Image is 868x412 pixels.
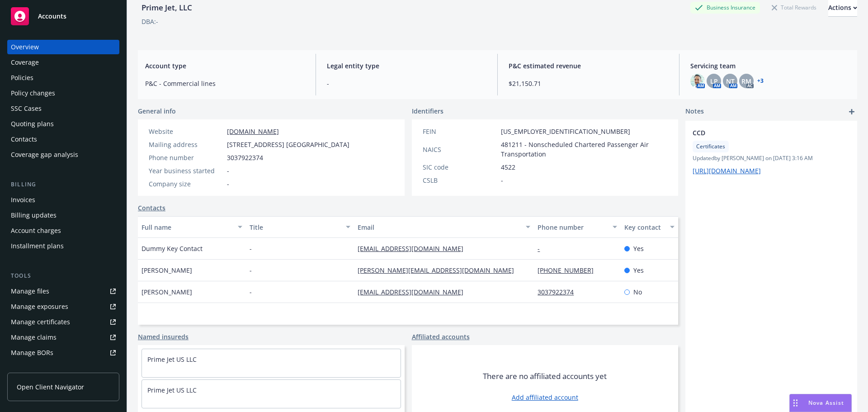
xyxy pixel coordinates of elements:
span: There are no affiliated accounts yet [483,371,607,382]
a: Accounts [7,4,119,29]
a: Manage exposures [7,299,119,314]
span: CCD [693,128,826,137]
span: - [501,175,503,185]
span: - [227,179,229,189]
div: Full name [142,223,232,232]
div: FEIN [423,127,497,136]
a: Named insureds [138,332,189,341]
a: Prime Jet US LLC [147,355,197,364]
a: SSC Cases [7,101,119,116]
span: - [227,166,229,175]
div: Company size [149,179,223,189]
a: Billing updates [7,208,119,223]
span: [US_EMPLOYER_IDENTIFICATION_NUMBER] [501,127,630,136]
div: Invoices [11,193,35,207]
span: LP [710,76,718,86]
button: Email [354,216,534,238]
div: Mailing address [149,140,223,149]
a: Affiliated accounts [412,332,470,341]
a: add [846,106,857,117]
span: $21,150.71 [509,79,668,88]
a: Coverage gap analysis [7,147,119,162]
div: Billing [7,180,119,189]
div: Account charges [11,223,61,238]
a: [PHONE_NUMBER] [538,266,601,275]
a: - [538,244,547,253]
div: Summary of insurance [11,361,80,375]
span: [PERSON_NAME] [142,265,192,275]
span: General info [138,106,176,116]
div: Year business started [149,166,223,175]
div: Total Rewards [767,2,821,13]
div: Drag to move [790,394,801,412]
a: Manage files [7,284,119,298]
span: Notes [685,106,704,117]
span: Legal entity type [327,61,486,71]
a: Invoices [7,193,119,207]
a: [EMAIL_ADDRESS][DOMAIN_NAME] [358,288,471,296]
a: Policies [7,71,119,85]
a: [EMAIL_ADDRESS][DOMAIN_NAME] [358,244,471,253]
a: Overview [7,40,119,54]
div: Email [358,223,520,232]
span: RM [741,76,751,86]
a: [DOMAIN_NAME] [227,127,279,136]
span: Dummy Key Contact [142,244,203,253]
span: - [327,79,486,88]
a: [PERSON_NAME][EMAIL_ADDRESS][DOMAIN_NAME] [358,266,521,275]
div: Contacts [11,132,37,147]
div: Website [149,127,223,136]
a: Installment plans [7,239,119,253]
a: Add affiliated account [512,393,578,402]
div: Installment plans [11,239,64,253]
span: [PERSON_NAME] [142,287,192,297]
span: 3037922374 [227,153,263,162]
a: Manage certificates [7,315,119,329]
a: Account charges [7,223,119,238]
div: Manage claims [11,330,57,345]
span: Nova Assist [808,399,844,407]
span: P&C - Commercial lines [145,79,305,88]
div: Coverage [11,55,39,70]
button: Title [246,216,354,238]
span: Identifiers [412,106,443,116]
div: Quoting plans [11,117,54,131]
span: NT [726,76,735,86]
a: Contacts [138,203,165,213]
div: Manage BORs [11,346,53,360]
div: Manage certificates [11,315,70,329]
div: CCDCertificatesUpdatedby [PERSON_NAME] on [DATE] 3:16 AM[URL][DOMAIN_NAME] [685,121,857,183]
span: Yes [633,265,644,275]
span: Accounts [38,13,66,20]
button: Phone number [534,216,620,238]
a: 3037922374 [538,288,581,296]
div: CSLB [423,175,497,185]
button: Full name [138,216,246,238]
a: +3 [757,78,764,84]
div: Prime Jet, LLC [138,2,196,14]
a: Quoting plans [7,117,119,131]
a: Coverage [7,55,119,70]
span: 481211 - Nonscheduled Chartered Passenger Air Transportation [501,140,668,159]
a: Policy changes [7,86,119,100]
div: DBA: - [142,17,158,26]
a: Summary of insurance [7,361,119,375]
span: Certificates [696,142,725,151]
div: NAICS [423,145,497,154]
div: Manage files [11,284,49,298]
span: [STREET_ADDRESS] [GEOGRAPHIC_DATA] [227,140,349,149]
a: Manage claims [7,330,119,345]
div: Phone number [149,153,223,162]
a: Contacts [7,132,119,147]
div: Key contact [624,223,665,232]
div: Coverage gap analysis [11,147,78,162]
button: Key contact [621,216,678,238]
div: SSC Cases [11,101,42,116]
span: P&C estimated revenue [509,61,668,71]
span: - [250,287,252,297]
span: 4522 [501,162,515,172]
div: Business Insurance [690,2,760,13]
div: Phone number [538,223,607,232]
div: Policy changes [11,86,55,100]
